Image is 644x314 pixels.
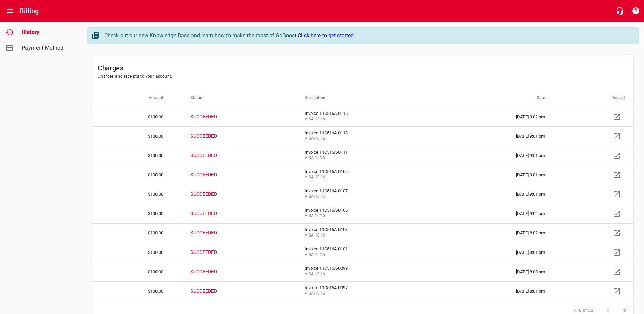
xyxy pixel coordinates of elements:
[22,44,73,52] span: Payment Method
[296,146,445,165] td: Invoice 11C516A-0111
[98,74,172,79] span: Charges and receipts to your account.
[296,243,445,262] td: Invoice 11C516A-0101
[92,243,182,262] th: $100.00
[104,32,631,40] div: Check out our new Knowledge Base and learn how to make the most of GoBoost.
[305,232,426,239] span: VISA - 1016
[298,32,355,39] a: Click here to get started.
[445,281,564,301] td: [DATE] 8:01 pm
[445,204,564,223] td: [DATE] 9:02 pm
[305,155,426,161] span: VISA - 1016
[92,185,182,204] th: $100.00
[92,204,182,223] th: $100.00
[296,185,445,204] td: Invoice 11C516A-0107
[445,185,564,204] td: [DATE] 9:01 pm
[190,249,277,256] p: SUCCEEDED
[296,223,445,243] td: Invoice 11C516A-0103
[305,135,426,142] span: VISA - 1016
[611,3,628,19] button: Live Chat
[296,204,445,223] td: Invoice 11C516A-0105
[92,262,182,281] th: $100.00
[296,262,445,281] td: Invoice 11C516A-0099
[190,268,277,275] p: SUCCEEDED
[190,229,277,237] p: SUCCEEDED
[445,223,564,243] td: [DATE] 8:02 pm
[190,210,277,217] p: SUCCEEDED
[305,290,426,297] span: VISA - 1016
[305,116,426,123] span: VISA - 1016
[92,126,182,146] th: $100.00
[92,88,182,107] th: Amount
[92,223,182,243] th: $100.00
[628,3,644,19] button: Support Portal
[296,107,445,126] td: Invoice 11C516A-0115
[92,107,182,126] th: $100.00
[296,126,445,146] td: Invoice 11C516A-0113
[182,88,296,107] th: Status
[190,171,277,178] p: SUCCEEDED
[190,191,277,198] p: SUCCEEDED
[190,152,277,159] p: SUCCEEDED
[92,165,182,185] th: $100.00
[92,281,182,301] th: $100.00
[305,174,426,181] span: VISA - 1016
[445,262,564,281] td: [DATE] 8:00 pm
[445,126,564,146] td: [DATE] 9:01 pm
[296,88,445,107] th: Description
[296,165,445,185] td: Invoice 11C516A-0109
[20,5,39,16] h6: Billing
[190,113,277,120] p: SUCCEEDED
[573,307,593,314] span: 1-10 of 55
[190,287,277,295] p: SUCCEEDED
[296,281,445,301] td: Invoice 11C516A-0097
[445,243,564,262] td: [DATE] 8:01 pm
[92,146,182,165] th: $100.00
[305,193,426,200] span: VISA - 1016
[2,3,18,19] button: Open drawer
[305,251,426,258] span: VISA - 1016
[305,271,426,278] span: VISA - 1016
[445,165,564,185] td: [DATE] 9:01 pm
[22,28,73,36] span: History
[445,88,564,107] th: Date
[98,63,628,73] h6: Charges
[564,88,633,107] th: Receipt
[445,146,564,165] td: [DATE] 9:01 pm
[305,213,426,220] span: VISA - 1016
[190,133,277,140] p: SUCCEEDED
[445,107,564,126] td: [DATE] 9:02 pm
